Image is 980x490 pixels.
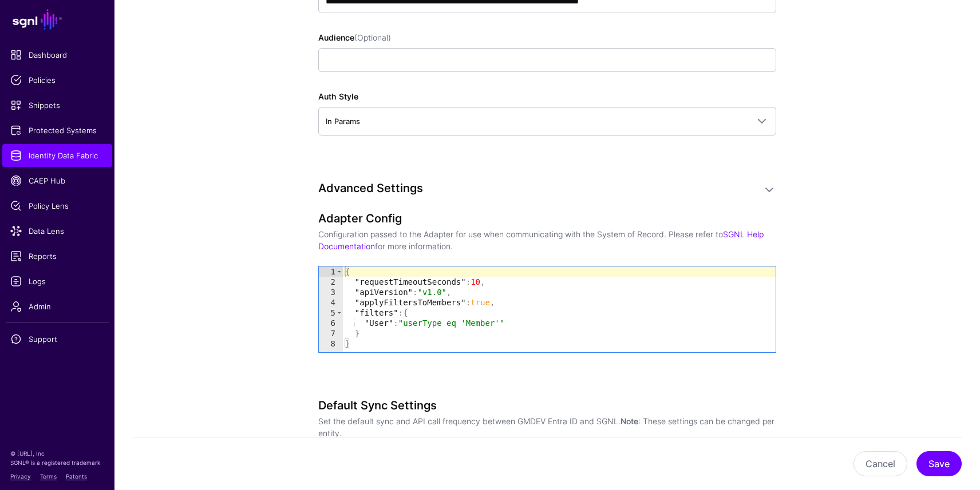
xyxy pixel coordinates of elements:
div: 3 [319,287,343,297]
span: Logs [10,276,104,287]
a: Identity Data Fabric [2,144,112,167]
span: Admin [10,301,104,312]
span: Dashboard [10,49,104,61]
div: 1 [319,266,343,277]
span: Policies [10,74,104,86]
p: SGNL® is a registered trademark [10,458,104,467]
span: Support [10,333,104,345]
a: Policies [2,69,112,91]
a: Logs [2,270,112,293]
a: Dashboard [2,43,112,66]
a: Policy Lens [2,194,112,217]
a: Snippets [2,94,112,117]
span: In Params [326,117,360,126]
a: Terms [40,473,57,480]
label: Auth Style [318,90,358,102]
h3: Advanced Settings [318,181,753,195]
span: Data Lens [10,225,104,237]
div: 8 [319,338,343,349]
a: Admin [2,295,112,318]
h3: Default Sync Settings [318,399,776,412]
span: Protected Systems [10,125,104,136]
span: (Optional) [354,33,391,42]
div: 4 [319,297,343,308]
button: Cancel [853,451,907,476]
p: Set the default sync and API call frequency between GMDEV Entra ID and SGNL. : These settings can... [318,415,776,439]
a: SGNL [7,7,108,32]
div: 5 [319,308,343,318]
span: Reports [10,250,104,262]
a: Privacy [10,473,31,480]
span: Policy Lens [10,200,104,212]
label: Audience [318,31,391,43]
a: Data Lens [2,220,112,242]
a: Reports [2,245,112,268]
p: © [URL], Inc [10,449,104,458]
span: CAEP Hub [10,175,104,186]
strong: Note [621,416,638,426]
div: 2 [319,277,343,287]
span: Toggle code folding, rows 5 through 7 [336,308,342,318]
div: 6 [319,318,343,328]
div: 7 [319,328,343,338]
p: Configuration passed to the Adapter for use when communicating with the System of Record. Please ... [318,228,776,252]
button: Save [916,451,962,476]
a: CAEP Hub [2,169,112,192]
span: Identity Data Fabric [10,150,104,161]
a: Patents [66,473,87,480]
h3: Adapter Config [318,212,776,225]
span: Toggle code folding, rows 1 through 8 [336,266,342,277]
span: Snippets [10,99,104,111]
a: Protected Systems [2,119,112,142]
